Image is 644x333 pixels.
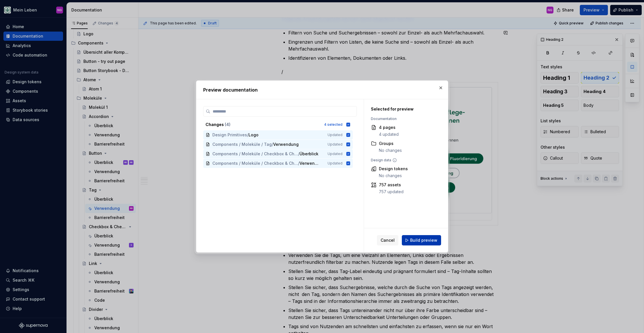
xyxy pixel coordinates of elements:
div: Design data [371,158,434,162]
button: Build preview [402,235,441,245]
div: No changes [379,148,402,153]
span: Components / Moleküle / Checkbox & Checkbox Group [212,160,298,166]
div: Design tokens [379,166,408,172]
span: Verwendung [273,142,299,147]
span: Design Primitives [212,132,247,138]
div: Changes [205,122,321,127]
span: Updated [328,142,342,147]
span: Überblick [300,151,318,157]
div: 757 updated [379,189,404,195]
div: Groups [379,141,402,146]
div: No changes [379,173,408,179]
span: Build preview [410,237,437,243]
div: 4 pages [379,125,399,130]
span: ( 4 ) [225,122,230,127]
span: / [247,132,248,138]
div: 757 assets [379,182,404,188]
span: Cancel [381,237,395,243]
div: Documentation [371,117,434,121]
span: Components / Moleküle / Checkbox & Checkbox Group [212,151,298,157]
span: Components / Moleküle / Tag [212,142,272,147]
span: Logo [248,132,260,138]
div: Selected for preview [371,106,434,112]
span: Updated [328,152,342,156]
div: 4 updated [379,131,399,137]
button: Cancel [377,235,398,245]
h2: Preview documentation [203,86,441,93]
span: Updated [328,161,342,166]
span: / [272,142,273,147]
span: / [298,160,300,166]
span: Updated [328,133,342,137]
span: Verwendung [300,160,320,166]
div: 4 selected [324,122,342,127]
span: / [298,151,300,157]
